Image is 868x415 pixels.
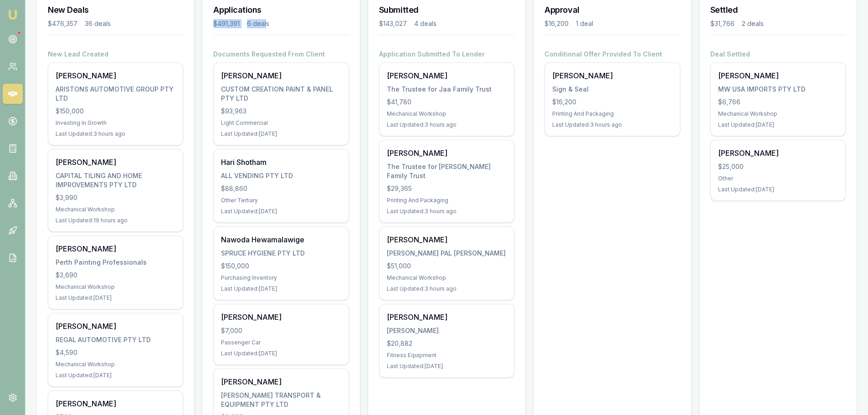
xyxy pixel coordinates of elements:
[221,285,341,292] div: Last Updated: [DATE]
[379,19,407,28] div: $143,027
[56,321,175,332] div: [PERSON_NAME]
[221,157,341,168] div: Hari Shotham
[552,70,672,81] div: [PERSON_NAME]
[710,19,734,28] div: $31,766
[221,376,341,387] div: [PERSON_NAME]
[221,234,341,245] div: Nawoda Hewamalawige
[742,19,764,28] div: 2 deals
[552,85,672,94] div: Sign & Seal
[221,326,341,335] div: $7,000
[56,171,175,190] div: CAPITAL TILING AND HOME IMPROVEMENTS PTY LTD
[387,312,507,323] div: [PERSON_NAME]
[379,4,514,16] h3: Submitted
[221,391,341,409] div: [PERSON_NAME] TRANSPORT & EQUIPMENT PTY LTD
[221,197,341,204] div: Other Tertiary
[576,19,593,28] div: 1 deal
[387,208,507,215] div: Last Updated: 3 hours ago
[718,85,838,94] div: MW USA IMPORTS PTY LTD
[56,119,175,127] div: Investing In Growth
[221,208,341,215] div: Last Updated: [DATE]
[221,184,341,193] div: $88,860
[718,162,838,171] div: $25,000
[387,70,507,81] div: [PERSON_NAME]
[414,19,437,28] div: 4 deals
[718,97,838,107] div: $6,766
[221,339,341,346] div: Passenger Car
[387,261,507,271] div: $51,000
[213,4,349,16] h3: Applications
[56,335,175,344] div: REGAL AUTOMOTIVE PTY LTD
[544,19,569,28] div: $16,200
[56,398,175,409] div: [PERSON_NAME]
[48,4,183,16] h3: New Deals
[56,258,175,267] div: Perth Painting Professionals
[387,121,507,128] div: Last Updated: 3 hours ago
[247,19,269,28] div: 6 deals
[544,4,680,16] h3: Approval
[221,274,341,282] div: Purchasing Inventory
[56,206,175,213] div: Mechanical Workshop
[387,363,507,370] div: Last Updated: [DATE]
[718,148,838,159] div: [PERSON_NAME]
[56,107,175,116] div: $150,000
[221,107,341,116] div: $93,963
[221,130,341,138] div: Last Updated: [DATE]
[56,130,175,138] div: Last Updated: 3 hours ago
[387,148,507,159] div: [PERSON_NAME]
[387,85,507,94] div: The Trustee for Jaa Family Trust
[710,50,846,59] h4: Deal Settled
[221,119,341,127] div: Light Commercial
[56,70,175,81] div: [PERSON_NAME]
[7,9,18,20] img: emu-icon-u.png
[56,193,175,202] div: $3,990
[56,271,175,280] div: $3,690
[221,312,341,323] div: [PERSON_NAME]
[221,171,341,180] div: ALL VENDING PTY LTD
[718,110,838,118] div: Mechanical Workshop
[221,261,341,271] div: $150,000
[544,50,680,59] h4: Conditional Offer Provided To Client
[221,249,341,258] div: SPRUCE HYGIENE PTY LTD
[718,121,838,128] div: Last Updated: [DATE]
[552,97,672,107] div: $16,200
[56,372,175,379] div: Last Updated: [DATE]
[387,339,507,348] div: $20,882
[56,361,175,368] div: Mechanical Workshop
[387,249,507,258] div: [PERSON_NAME] PAL [PERSON_NAME]
[48,50,183,59] h4: New Lead Created
[387,285,507,292] div: Last Updated: 3 hours ago
[387,110,507,118] div: Mechanical Workshop
[56,85,175,103] div: ARISTONS AUTOMOTIVE GROUP PTY LTD
[387,97,507,107] div: $41,780
[552,121,672,128] div: Last Updated: 3 hours ago
[221,85,341,103] div: CUSTOM CREATION PAINT & PANEL PTY LTD
[56,283,175,291] div: Mechanical Workshop
[221,350,341,357] div: Last Updated: [DATE]
[213,50,349,59] h4: Documents Requested From Client
[387,197,507,204] div: Printing And Packaging
[718,186,838,193] div: Last Updated: [DATE]
[387,352,507,359] div: Fitness Equipment
[387,234,507,245] div: [PERSON_NAME]
[56,294,175,302] div: Last Updated: [DATE]
[56,243,175,254] div: [PERSON_NAME]
[387,184,507,193] div: $29,365
[56,348,175,357] div: $4,590
[710,4,846,16] h3: Settled
[48,19,77,28] div: $476,357
[718,70,838,81] div: [PERSON_NAME]
[387,326,507,335] div: [PERSON_NAME]
[56,217,175,224] div: Last Updated: 19 hours ago
[552,110,672,118] div: Printing And Packaging
[387,274,507,282] div: Mechanical Workshop
[221,70,341,81] div: [PERSON_NAME]
[56,157,175,168] div: [PERSON_NAME]
[718,175,838,182] div: Other
[379,50,514,59] h4: Application Submitted To Lender
[85,19,111,28] div: 36 deals
[387,162,507,180] div: The Trustee for [PERSON_NAME] Family Trust
[213,19,240,28] div: $491,391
